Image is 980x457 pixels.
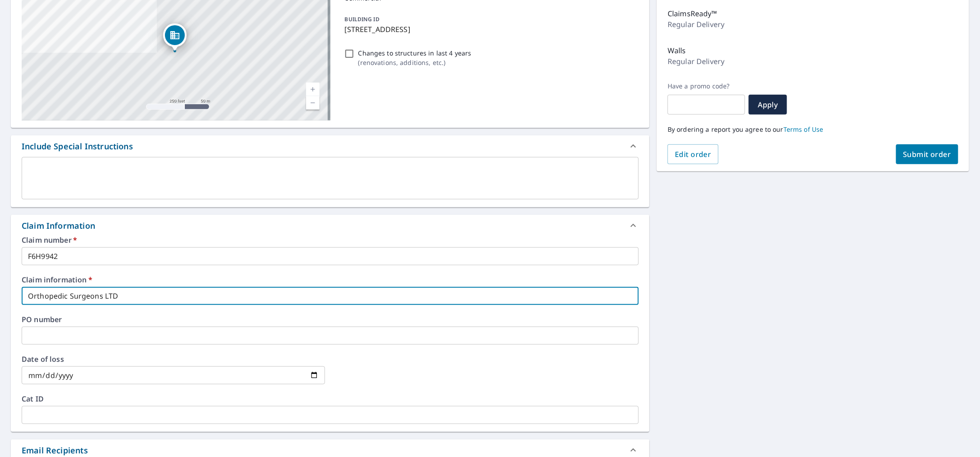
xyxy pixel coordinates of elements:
[11,135,650,157] div: Include Special Instructions
[668,125,958,134] p: By ordering a report you agree to our
[783,125,824,134] a: Terms of Use
[345,15,380,23] p: BUILDING ID
[306,83,320,96] a: Current Level 17, Zoom In
[756,100,780,110] span: Apply
[668,19,724,30] p: Regular Delivery
[22,140,133,152] div: Include Special Instructions
[163,23,187,51] div: Dropped pin, building 1, Commercial property, 125 Lucy Ave Hummelstown, PA 17036
[668,56,724,67] p: Regular Delivery
[903,149,952,159] span: Submit order
[345,24,636,35] p: [STREET_ADDRESS]
[358,58,472,67] p: ( renovations, additions, etc. )
[11,215,650,236] div: Claim Information
[668,144,719,164] button: Edit order
[22,444,88,457] div: Email Recipients
[22,220,95,232] div: Claim Information
[668,82,745,90] label: Have a promo code?
[22,276,639,283] label: Claim information
[22,236,639,244] label: Claim number
[675,149,711,159] span: Edit order
[668,45,686,56] p: Walls
[896,144,959,164] button: Submit order
[306,96,320,110] a: Current Level 17, Zoom Out
[22,316,639,323] label: PO number
[22,355,325,363] label: Date of loss
[668,8,717,19] p: ClaimsReady™
[358,48,472,58] p: Changes to structures in last 4 years
[22,395,639,402] label: Cat ID
[749,95,787,115] button: Apply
